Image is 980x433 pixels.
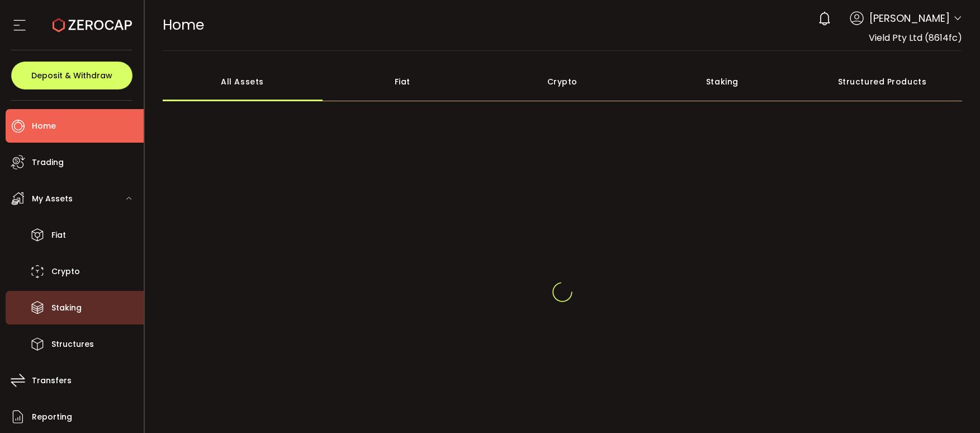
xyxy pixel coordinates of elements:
span: Home [163,15,204,35]
span: My Assets [32,191,73,207]
span: Transfers [32,373,72,389]
span: Vield Pty Ltd (8614fc) [869,31,962,44]
span: Reporting [32,409,72,425]
div: Structured Products [802,62,962,101]
span: Trading [32,154,64,171]
span: Fiat [51,227,66,243]
span: [PERSON_NAME] [869,11,950,26]
span: Crypto [51,263,80,280]
span: Staking [51,300,82,316]
div: Staking [642,62,802,101]
span: Structures [51,336,94,352]
div: Crypto [482,62,642,101]
div: Fiat [323,62,482,101]
div: All Assets [163,62,323,101]
span: Home [32,118,56,134]
button: Deposit & Withdraw [11,62,132,90]
span: Deposit & Withdraw [31,72,112,79]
